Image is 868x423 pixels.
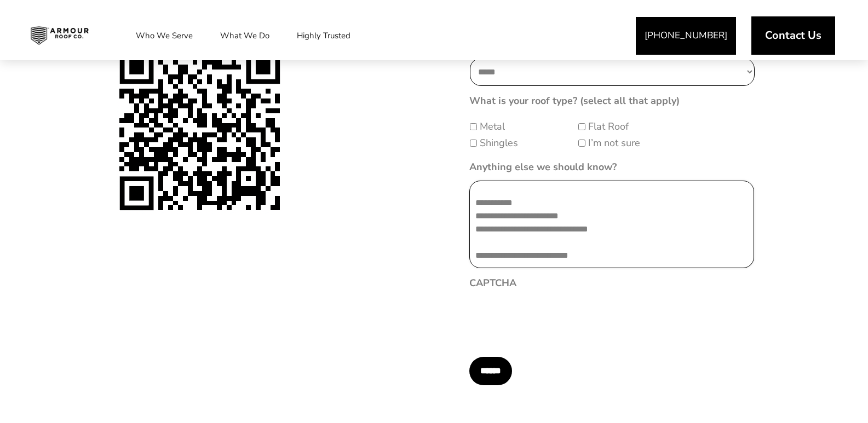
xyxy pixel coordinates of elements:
label: Metal [480,119,505,134]
label: Shingles [480,136,518,150]
label: I’m not sure [588,136,640,150]
a: Highly Trusted [286,22,361,49]
a: Who We Serve [125,22,204,49]
label: CAPTCHA [469,277,516,289]
a: [PHONE_NUMBER] [636,17,736,55]
label: Flat Roof [588,119,629,134]
img: Industrial and Commercial Roofing Company | Armour Roof Co. [22,22,97,49]
label: What is your roof type? (select all that apply) [469,95,680,107]
span: Contact Us [765,30,821,41]
label: Anything else we should know? [469,161,617,173]
a: What We Do [209,22,280,49]
a: Contact Us [751,16,835,55]
iframe: reCAPTCHA [469,297,636,339]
